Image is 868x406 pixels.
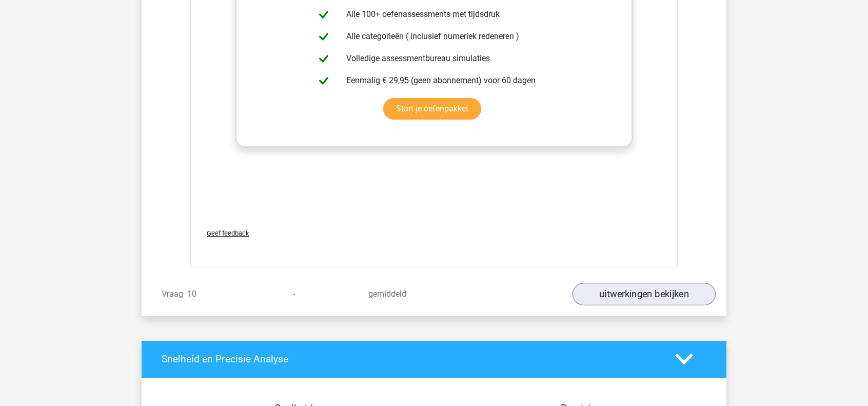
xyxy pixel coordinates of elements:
span: 10 [187,289,196,299]
a: uitwerkingen bekijken [573,283,716,305]
span: gemiddeld [368,289,406,299]
span: Vraag [162,288,187,300]
span: Geef feedback [207,229,249,237]
h4: Snelheid en Precisie Analyse [162,353,660,365]
div: - [247,288,341,300]
a: Start je oefenpakket [383,98,481,120]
